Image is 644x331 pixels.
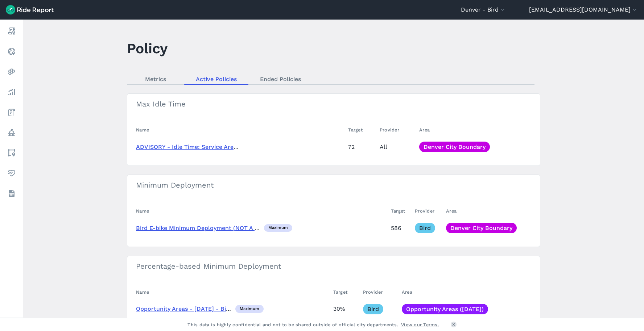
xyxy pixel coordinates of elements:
button: Denver - Bird [461,5,506,14]
a: Analyze [5,85,18,99]
th: Target [345,123,377,137]
th: Area [399,285,531,299]
td: 586 [388,218,412,238]
button: [EMAIL_ADDRESS][DOMAIN_NAME] [529,5,638,14]
a: View our Terms. [401,321,439,328]
a: Denver City Boundary [446,223,517,233]
h3: Max Idle Time [127,94,540,114]
a: Datasets [5,187,18,200]
th: Name [136,204,388,218]
th: Name [136,285,330,299]
h3: Percentage-based Minimum Deployment [127,256,540,276]
a: Bird [363,304,383,314]
a: Realtime [5,45,18,58]
th: Provider [377,123,416,137]
div: All [380,142,413,152]
div: maximum [264,224,292,232]
td: 72 [345,137,377,157]
h3: Minimum Deployment [127,175,540,195]
h1: Policy [127,38,168,58]
th: Target [388,204,412,218]
th: Provider [360,285,399,299]
a: Report [5,25,18,38]
a: Heatmaps [5,65,18,78]
div: maximum [235,305,264,313]
th: Name [136,123,345,137]
a: ADVISORY - Idle Time: Service Area (72 hours) [136,143,267,150]
a: Denver City Boundary [419,142,490,152]
a: Bird E-bike Minimum Deployment (NOT A PERCENT) 20220901 [136,225,312,231]
a: Areas [5,146,18,159]
th: Target [330,285,360,299]
a: Opportunity Areas ([DATE]) [402,304,488,314]
a: Active Policies [184,74,248,84]
th: Area [443,204,531,218]
a: Health [5,167,18,180]
img: Ride Report [6,5,54,14]
a: Ended Policies [248,74,313,84]
a: Bird [415,223,435,233]
a: Fees [5,106,18,119]
a: Opportunity Areas - [DATE] - Bird [136,305,232,312]
a: Policy [5,126,18,139]
td: 30% [330,299,360,319]
th: Provider [412,204,443,218]
th: Area [416,123,531,137]
a: Metrics [127,74,184,84]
